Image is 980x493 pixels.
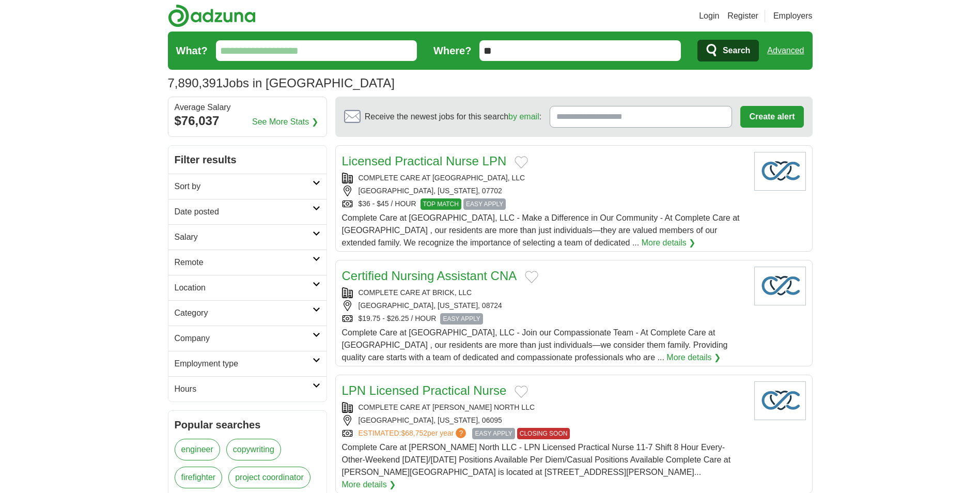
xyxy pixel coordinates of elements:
label: Where? [433,43,471,58]
span: Search [723,40,750,61]
span: EASY APPLY [440,313,483,325]
a: More details ❯ [642,237,696,249]
a: firefighter [175,467,223,488]
a: ESTIMATED:$68,752per year? [359,428,469,439]
h2: Sort by [175,180,313,193]
span: EASY APPLY [463,198,506,210]
a: More details ❯ [666,351,721,364]
img: Company logo [754,381,806,420]
a: copywriting [226,439,281,460]
a: by email [508,112,539,121]
span: Complete Care at [GEOGRAPHIC_DATA], LLC - Join our Compassionate Team - At Complete Care at [GEOG... [342,328,728,362]
span: TOP MATCH [421,198,461,210]
h2: Salary [175,231,313,243]
div: Average Salary [175,103,320,112]
a: Remote [168,250,326,275]
button: Add to favorite jobs [515,386,528,398]
h2: Filter results [168,146,326,174]
a: Salary [168,224,326,250]
button: Search [697,40,759,61]
div: $36 - $45 / HOUR [342,198,746,210]
div: [GEOGRAPHIC_DATA], [US_STATE], 07702 [342,186,746,196]
a: Employment type [168,351,326,376]
a: Licensed Practical Nurse LPN [342,154,507,168]
div: [GEOGRAPHIC_DATA], [US_STATE], 08724 [342,300,746,311]
span: Complete Care at [GEOGRAPHIC_DATA], LLC - Make a Difference in Our Community - At Complete Care a... [342,213,740,247]
h2: Location [175,282,313,294]
a: Register [727,10,758,22]
span: CLOSING SOON [517,428,570,439]
span: Complete Care at [PERSON_NAME] North LLC - LPN Licensed Practical Nurse 11-7 Shift 8 Hour Every-O... [342,443,731,476]
a: Sort by [168,174,326,199]
div: $76,037 [175,112,320,130]
span: Receive the newest jobs for this search : [365,111,541,123]
h2: Company [175,332,313,345]
h1: Jobs in [GEOGRAPHIC_DATA] [168,76,395,90]
div: [GEOGRAPHIC_DATA], [US_STATE], 06095 [342,415,746,426]
button: Create alert [740,106,803,128]
span: EASY APPLY [472,428,515,439]
a: Category [168,300,326,326]
a: engineer [175,439,220,460]
a: project coordinator [228,467,310,488]
a: Employers [773,10,813,22]
span: ? [456,428,466,438]
div: $19.75 - $26.25 / HOUR [342,313,746,325]
a: See More Stats ❯ [252,116,318,128]
a: Hours [168,376,326,402]
img: Company logo [754,152,806,191]
button: Add to favorite jobs [525,271,538,283]
a: Date posted [168,199,326,224]
img: Adzuna logo [168,4,256,27]
label: What? [176,43,208,58]
a: Login [699,10,719,22]
a: More details ❯ [342,479,396,491]
div: COMPLETE CARE AT BRICK, LLC [342,287,746,298]
a: Certified Nursing Assistant CNA [342,269,517,283]
a: LPN Licensed Practical Nurse [342,383,507,397]
span: $68,752 [401,429,427,437]
h2: Employment type [175,358,313,370]
button: Add to favorite jobs [515,156,528,168]
a: Location [168,275,326,300]
h2: Category [175,307,313,319]
h2: Remote [175,256,313,269]
a: Company [168,326,326,351]
span: 7,890,391 [168,74,223,93]
a: Advanced [767,40,804,61]
div: COMPLETE CARE AT [GEOGRAPHIC_DATA], LLC [342,173,746,183]
img: Company logo [754,267,806,305]
div: COMPLETE CARE AT [PERSON_NAME] NORTH LLC [342,402,746,413]
h2: Hours [175,383,313,395]
h2: Date posted [175,206,313,218]
h2: Popular searches [175,417,320,433]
